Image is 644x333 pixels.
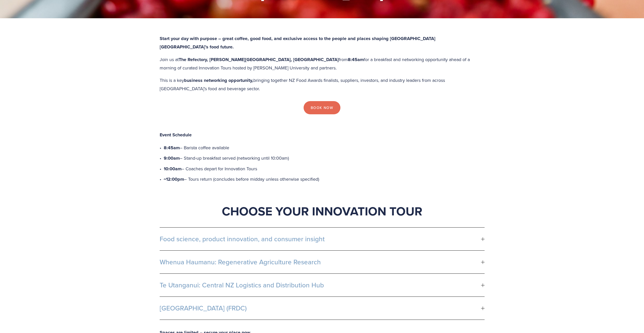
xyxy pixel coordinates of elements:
strong: ~12:00pm [164,176,184,182]
strong: Start your day with purpose – great coffee, good food, and exclusive access to the people and pla... [160,35,437,50]
button: Te Utanganui: Central NZ Logistics and Distribution Hub [160,274,485,297]
strong: Event Schedule [160,132,192,138]
p: – Barista coffee available [164,144,485,152]
strong: 8:45am [348,56,364,63]
p: Join us at from for a breakfast and networking opportunity ahead of a morning of curated Innovati... [160,55,485,72]
p: – Coaches depart for Innovation Tours [164,165,485,173]
strong: 10:00am [164,165,181,172]
p: – Stand-up breakfast served (networking until 10:00am) [164,154,485,162]
span: Te Utanganui: Central NZ Logistics and Distribution Hub [160,281,481,289]
strong: 9:00am [164,155,180,161]
strong: The Refectory, [PERSON_NAME][GEOGRAPHIC_DATA], [GEOGRAPHIC_DATA] [179,56,339,63]
strong: 8:45am [164,144,180,151]
h1: Choose Your Innovation Tour [160,203,485,219]
strong: business networking opportunity, [184,77,253,84]
span: [GEOGRAPHIC_DATA] (FRDC) [160,304,481,312]
button: [GEOGRAPHIC_DATA] (FRDC) [160,297,485,320]
p: – Tours return (concludes before midday unless otherwise specified) [164,175,485,183]
button: Food science, product innovation, and consumer insight [160,228,485,250]
span: Food science, product innovation, and consumer insight [160,235,481,243]
span: Whenua Haumanu: Regenerative Agriculture Research [160,258,481,266]
p: This is a key bringing together NZ Food Awards finalists, suppliers, investors, and industry lead... [160,76,485,92]
button: Whenua Haumanu: Regenerative Agriculture Research [160,251,485,273]
a: Book Now [304,101,340,114]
